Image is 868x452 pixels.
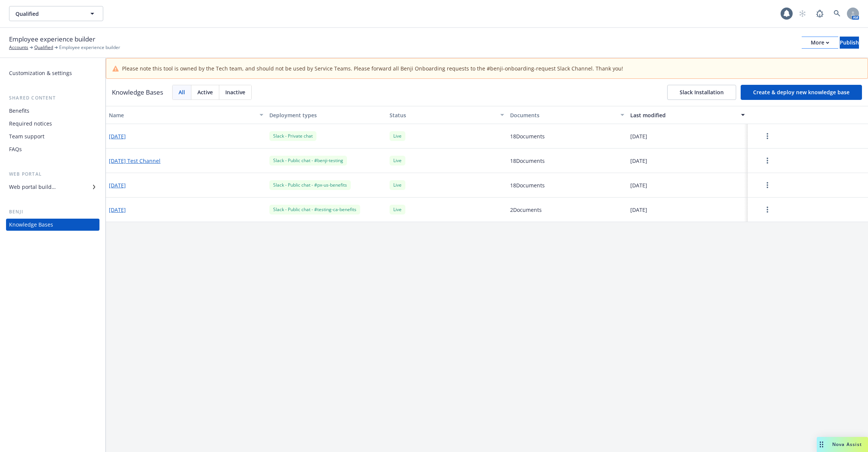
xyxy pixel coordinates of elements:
[9,143,22,155] div: FAQs
[59,44,120,51] span: Employee experience builder
[390,131,405,141] div: Live
[122,64,623,72] span: Please note this tool is owned by the Tech team, and should not be used by Service Teams. Please ...
[9,34,95,44] span: Employee experience builder
[741,85,862,100] button: Create & deploy new knowledge base
[507,106,627,124] button: Documents
[390,156,405,165] div: Live
[763,132,772,141] a: more
[510,132,545,140] span: 18 Document s
[630,157,647,165] span: [DATE]
[811,37,829,48] div: More
[9,130,44,142] div: Team support
[627,106,747,124] button: Last modified
[817,437,868,452] button: Nova Assist
[106,106,266,124] button: Name
[6,105,99,117] a: Benefits
[795,6,810,21] a: Start snowing
[802,37,838,49] button: More
[630,132,647,140] span: [DATE]
[9,118,52,130] div: Required notices
[269,205,360,214] div: Slack - Public chat - #testing-ca-benefits
[112,87,163,97] h3: Knowledge Bases
[6,181,99,193] a: Web portal builder
[9,67,72,79] div: Customization & settings
[840,37,859,48] div: Publish
[751,178,784,193] button: more
[510,206,542,214] span: 2 Document s
[109,132,126,140] button: [DATE]
[830,6,845,21] a: Search
[9,181,56,193] div: Web portal builder
[840,37,859,49] button: Publish
[510,157,545,165] span: 18 Document s
[197,88,213,96] span: Active
[390,180,405,190] div: Live
[109,181,126,189] button: [DATE]
[6,219,99,231] a: Knowledge Bases
[510,181,545,189] span: 18 Document s
[630,181,647,189] span: [DATE]
[9,6,103,21] button: Qualified
[6,94,99,102] div: Shared content
[269,156,347,165] div: Slack - Public chat - #benji-testing
[225,88,245,96] span: Inactive
[15,10,81,18] span: Qualified
[109,206,126,214] button: [DATE]
[832,441,862,447] span: Nova Assist
[269,131,316,141] div: Slack - Private chat
[630,206,647,214] span: [DATE]
[817,437,826,452] div: Drag to move
[751,153,784,168] button: more
[387,106,507,124] button: Status
[390,111,495,119] div: Status
[6,208,99,216] div: Benji
[6,67,99,79] a: Customization & settings
[751,202,784,217] button: more
[390,205,405,214] div: Live
[109,111,255,119] div: Name
[266,106,387,124] button: Deployment types
[9,105,29,117] div: Benefits
[751,129,784,144] button: more
[510,111,616,119] div: Documents
[9,219,53,231] div: Knowledge Bases
[763,181,772,190] a: more
[630,111,736,119] div: Last modified
[179,88,185,96] span: All
[6,143,99,155] a: FAQs
[6,170,99,178] div: Web portal
[109,157,160,165] button: [DATE] Test Channel
[269,180,351,190] div: Slack - Public chat - #px-us-benefits
[9,44,28,51] a: Accounts
[6,130,99,142] a: Team support
[34,44,53,51] a: Qualified
[6,118,99,130] a: Required notices
[763,156,772,165] a: more
[667,85,736,100] button: Slack Installation
[812,6,827,21] a: Report a Bug
[269,111,384,119] div: Deployment types
[763,205,772,214] a: more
